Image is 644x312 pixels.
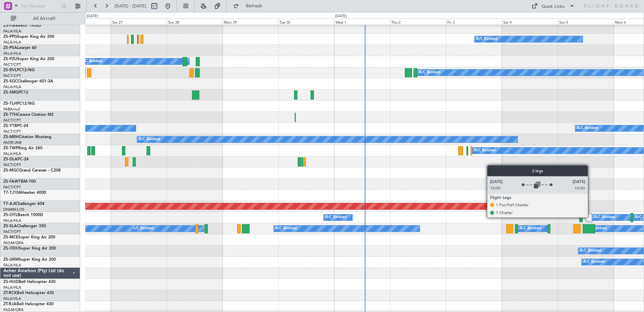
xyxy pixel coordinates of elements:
[3,296,21,301] a: FALA/HLA
[3,302,17,306] span: ZT-RJA
[502,19,558,25] div: Sat 4
[3,229,21,234] a: FACT/CPT
[594,212,615,223] div: A/C Booked
[3,235,55,239] a: ZS-MCESuper King Air 200
[3,302,54,306] a: ZT-RJABell Helicopter 430
[3,29,21,34] a: FALA/HLA
[3,24,15,28] span: ZS-PIR
[3,180,36,184] a: ZS-FAWTBM-700
[3,258,56,262] a: ZS-LWMSuper King Air 200
[167,19,223,25] div: Sun 28
[3,102,35,106] a: ZS-TLHPC12/NG
[3,113,17,117] span: ZS-TTH
[3,135,52,139] a: ZS-MRHCitation Mustang
[3,62,21,67] a: FACT/CPT
[3,180,19,184] span: ZS-FAW
[3,213,18,217] span: ZS-OYL
[3,246,19,251] span: ZS-ODU
[3,35,54,39] a: ZS-PPGSuper King Air 200
[230,1,270,11] button: Refresh
[3,246,56,251] a: ZS-ODUSuper King Air 200
[3,73,21,78] a: FACT/CPT
[3,157,18,161] span: ZS-DLA
[21,1,59,11] input: Trip Number
[3,79,53,83] a: ZS-SGCChallenger 601-3A
[577,123,598,133] div: A/C Booked
[3,35,17,39] span: ZS-PPG
[334,19,390,25] div: Wed 1
[111,19,167,25] div: Sat 27
[3,291,17,295] span: ZT-RCK
[81,56,102,67] div: A/C Booked
[3,285,21,290] a: FALA/HLA
[3,124,17,128] span: ZS-YTB
[3,157,29,161] a: ZS-DLAPC-24
[542,3,565,10] div: Quick Links
[3,57,17,61] span: ZS-PZU
[3,168,19,173] span: ZS-MGC
[3,79,18,83] span: ZS-SGC
[528,1,578,11] button: Quick Links
[585,224,607,234] div: A/C Booked
[115,3,146,9] span: [DATE] - [DATE]
[335,14,347,19] div: [DATE]
[3,258,19,262] span: ZS-LWM
[3,146,18,150] span: ZS-TWP
[3,90,19,95] span: ZS-SMG
[558,19,614,25] div: Sun 5
[3,68,35,72] a: ZS-RVLPC12/NG
[3,68,17,72] span: ZS-RVL
[520,224,541,234] div: A/C Booked
[18,16,71,21] span: All Aircraft
[3,213,43,217] a: ZS-OYLBeech 1900D
[3,140,22,145] a: FAOR/JNB
[3,57,54,61] a: ZS-PZUSuper King Air 200
[3,46,17,50] span: ZS-PSA
[3,291,54,295] a: ZT-RCKBell Helicopter 430
[3,280,19,284] span: ZS-HUD
[325,212,347,223] div: A/C Booked
[476,34,497,44] div: A/C Booked
[223,19,279,25] div: Mon 29
[3,46,36,50] a: ZS-PSALearjet 60
[276,224,297,234] div: A/C Booked
[132,224,154,234] div: A/C Booked
[3,162,21,167] a: FACT/CPT
[3,124,28,128] a: ZS-YTBPC-24
[3,280,56,284] a: ZS-HUDBell Helicopter 430
[3,191,46,195] a: T7-TJ104Hawker 4000
[419,68,440,78] div: A/C Booked
[3,90,28,95] a: ZS-SMGPC12
[139,134,160,145] div: A/C Booked
[278,19,334,25] div: Tue 30
[3,102,17,106] span: ZS-TLH
[3,191,21,195] span: T7-TJ104
[390,19,446,25] div: Thu 2
[3,107,20,112] a: FABA/null
[3,129,21,134] a: FACT/CPT
[580,246,601,256] div: A/C Booked
[7,13,73,24] button: All Aircraft
[3,185,21,190] a: FACT/CPT
[3,207,24,212] a: DNMM/LOS
[446,19,502,25] div: Fri 3
[3,224,17,228] span: ZS-SLA
[3,263,21,268] a: FALA/HLA
[3,135,19,139] span: ZS-MRH
[3,51,21,56] a: FALA/HLA
[3,24,41,28] a: ZS-PIRBeech 1900D
[583,257,605,267] div: A/C Booked
[87,14,98,19] div: [DATE]
[474,146,495,156] div: A/C Booked
[3,235,18,239] span: ZS-MCE
[3,84,21,89] a: FALA/HLA
[240,4,268,8] span: Refresh
[3,40,21,45] a: FALA/HLA
[3,202,44,206] a: T7-AJIChallenger 604
[3,113,54,117] a: ZS-TTHCessna Citation M2
[3,224,46,228] a: ZS-SLAChallenger 350
[3,240,24,245] a: FAGM/QRA
[3,218,21,223] a: FALA/HLA
[3,151,21,156] a: FALA/HLA
[3,202,15,206] span: T7-AJI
